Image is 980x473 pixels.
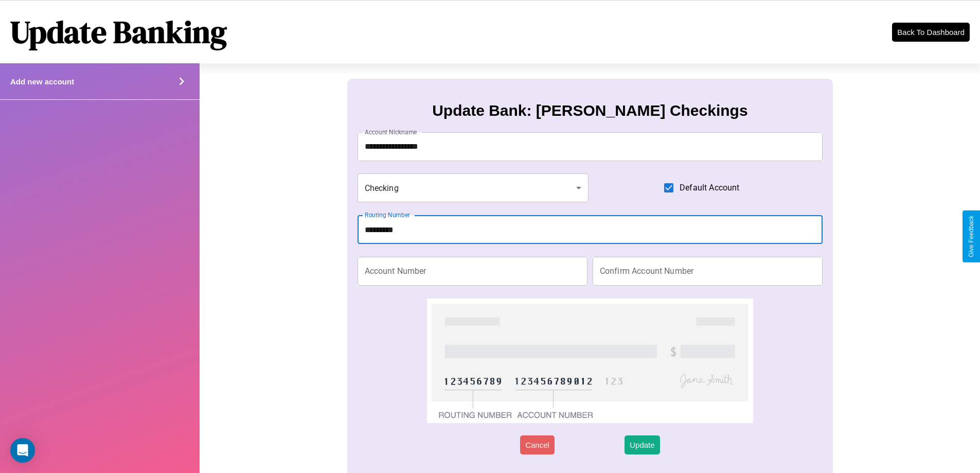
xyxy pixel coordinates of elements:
[427,299,753,423] img: check
[432,102,747,119] h3: Update Bank: [PERSON_NAME] Checkings
[358,173,589,202] div: Checking
[10,11,227,53] h1: Update Banking
[365,211,410,219] label: Routing Number
[10,77,74,86] h4: Add new account
[365,128,417,136] label: Account Nickname
[625,435,660,454] button: Update
[10,438,35,463] div: Open Intercom Messenger
[968,216,975,257] div: Give Feedback
[680,182,739,194] span: Default Account
[520,435,555,454] button: Cancel
[892,23,970,42] button: Back To Dashboard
